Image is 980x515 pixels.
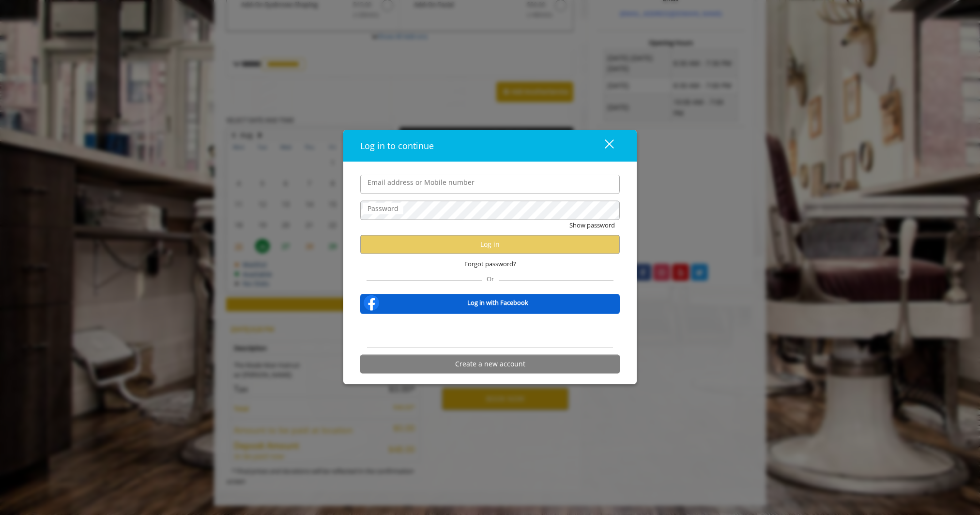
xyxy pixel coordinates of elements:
[430,320,551,341] iframe: Sign in with Google Button
[363,203,403,214] label: Password
[363,177,479,188] label: Email address or Mobile number
[467,298,528,308] b: Log in with Facebook
[464,259,516,269] span: Forgot password?
[362,293,381,312] img: facebook-logo
[360,175,620,194] input: Email address or Mobile number
[482,274,499,283] span: Or
[360,354,620,373] button: Create a new account
[569,220,615,230] button: Show password
[594,138,613,153] div: close dialog
[360,235,620,254] button: Log in
[360,140,434,151] span: Log in to continue
[360,201,620,220] input: Password
[587,136,620,155] button: close dialog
